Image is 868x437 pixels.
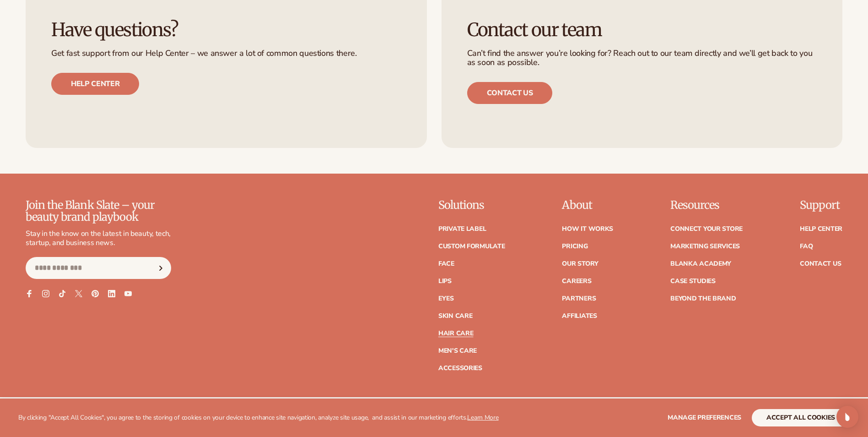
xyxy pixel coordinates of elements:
[668,409,741,426] button: Manage preferences
[467,413,498,422] a: Learn More
[51,20,401,40] h3: Have questions?
[438,330,473,337] a: Hair Care
[562,226,613,232] a: How It Works
[438,365,482,371] a: Accessories
[438,199,505,211] p: Solutions
[438,226,486,232] a: Private label
[668,413,741,422] span: Manage preferences
[562,313,597,319] a: Affiliates
[438,278,452,284] a: Lips
[562,295,596,302] a: Partners
[438,243,505,250] a: Custom formulate
[670,243,740,250] a: Marketing services
[670,295,736,302] a: Beyond the brand
[670,226,743,232] a: Connect your store
[467,82,553,104] a: Contact us
[151,257,171,279] button: Subscribe
[670,261,731,267] a: Blanka Academy
[51,73,139,95] a: Help center
[438,295,454,302] a: Eyes
[800,243,813,250] a: FAQ
[438,348,477,354] a: Men's Care
[51,49,401,58] p: Get fast support from our Help Center – we answer a lot of common questions there.
[562,243,588,250] a: Pricing
[562,278,591,284] a: Careers
[800,199,842,211] p: Support
[467,20,817,40] h3: Contact our team
[467,49,817,67] p: Can’t find the answer you’re looking for? Reach out to our team directly and we’ll get back to yo...
[800,261,841,267] a: Contact Us
[438,313,472,319] a: Skin Care
[26,229,171,248] p: Stay in the know on the latest in beauty, tech, startup, and business news.
[670,278,716,284] a: Case Studies
[670,199,743,211] p: Resources
[562,261,598,267] a: Our Story
[562,199,613,211] p: About
[26,199,171,224] p: Join the Blank Slate – your beauty brand playbook
[18,414,499,422] p: By clicking "Accept All Cookies", you agree to the storing of cookies on your device to enhance s...
[438,261,454,267] a: Face
[836,406,858,428] div: Open Intercom Messenger
[752,409,850,426] button: accept all cookies
[800,226,842,232] a: Help Center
